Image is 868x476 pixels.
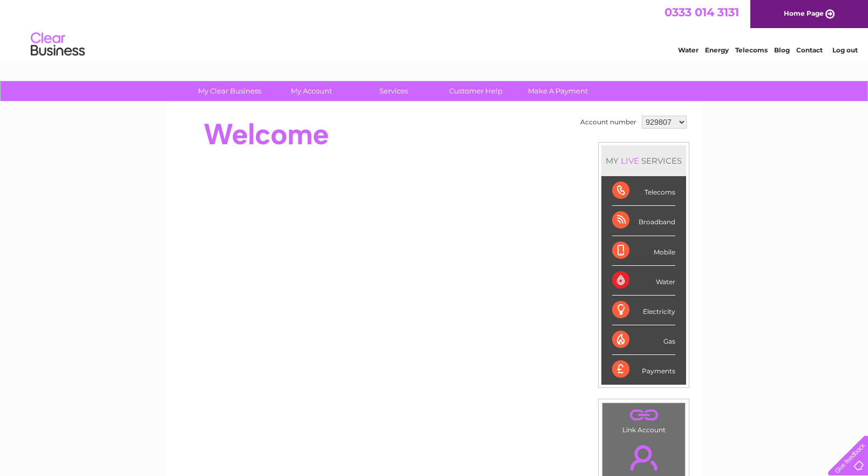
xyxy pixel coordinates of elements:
[832,46,858,54] a: Log out
[612,176,675,206] div: Telecoms
[578,113,639,131] td: Account number
[774,46,790,54] a: Blog
[185,81,274,101] a: My Clear Business
[612,236,675,266] div: Mobile
[431,81,520,101] a: Customer Help
[612,296,675,325] div: Electricity
[612,206,675,236] div: Broadband
[30,28,85,61] img: logo.png
[180,6,690,52] div: Clear Business is a trading name of Verastar Limited (registered in [GEOGRAPHIC_DATA] No. 3667643...
[605,406,682,425] a: .
[619,156,641,166] div: LIVE
[601,145,686,176] div: MY SERVICES
[602,403,686,437] td: Link Account
[796,46,823,54] a: Contact
[664,5,739,19] a: 0333 014 3131
[612,266,675,296] div: Water
[513,81,602,101] a: Make A Payment
[267,81,356,101] a: My Account
[612,355,675,384] div: Payments
[705,46,729,54] a: Energy
[735,46,768,54] a: Telecoms
[612,325,675,355] div: Gas
[349,81,438,101] a: Services
[678,46,699,54] a: Water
